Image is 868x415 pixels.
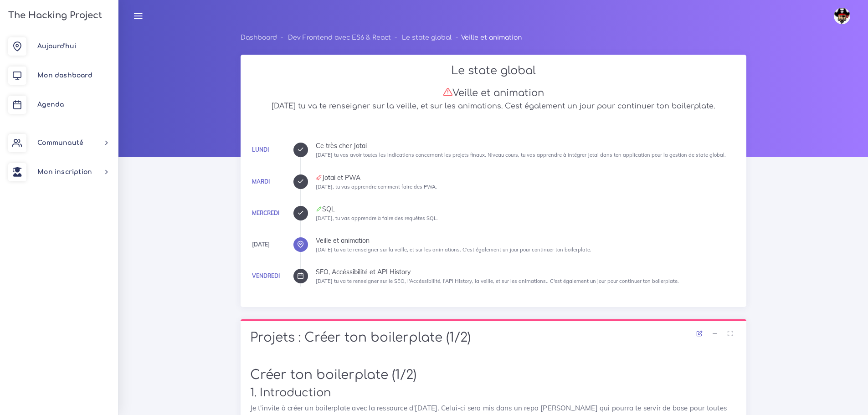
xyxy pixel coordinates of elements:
[250,368,737,383] h1: Créer ton boilerplate (1/2)
[316,184,437,190] small: [DATE], tu vas apprendre comment faire des PWA.
[316,215,438,221] small: [DATE], tu vas apprendre à faire des requêtes SQL.
[250,330,737,346] h1: Projets : Créer ton boilerplate (1/2)
[316,206,737,212] div: SQL
[316,152,726,158] small: [DATE] tu vas avoir toutes les indications concernant les projets finaux. Niveau cours, tu vas ap...
[250,64,737,77] h2: Le state global
[37,43,76,50] span: Aujourd'hui
[37,139,83,146] span: Communauté
[252,146,269,153] a: Lundi
[250,87,737,99] h3: Veille et animation
[241,34,277,41] a: Dashboard
[37,72,92,79] span: Mon dashboard
[252,240,270,250] div: [DATE]
[252,178,270,185] a: Mardi
[834,8,850,24] img: avatar
[316,206,322,212] i: Corrections cette journée là
[250,102,737,111] h5: [DATE] tu va te renseigner sur la veille, et sur les animations. C'est également un jour pour con...
[316,269,737,275] div: SEO, Accéssibilité et API History
[288,34,391,41] a: Dev Frontend avec ES6 & React
[316,246,591,253] small: [DATE] tu va te renseigner sur la veille, et sur les animations. C'est également un jour pour con...
[402,34,452,41] a: Le state global
[316,174,322,181] i: Projet à rendre ce jour-là
[252,210,279,216] a: Mercredi
[252,272,280,279] a: Vendredi
[316,143,737,149] div: Ce très cher Jotai
[443,87,452,97] i: Attention : nous n'avons pas encore reçu ton projet aujourd'hui. N'oublie pas de le soumettre en ...
[250,386,737,400] h2: 1. Introduction
[316,278,679,284] small: [DATE] tu va te renseigner sur le SEO, l'Accéssibilité, l'API History, la veille, et sur les anim...
[37,101,64,108] span: Agenda
[37,169,92,175] span: Mon inscription
[316,237,737,244] div: Veille et animation
[452,32,521,43] li: Veille et animation
[5,10,102,20] h3: The Hacking Project
[316,174,737,181] div: Jotai et PWA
